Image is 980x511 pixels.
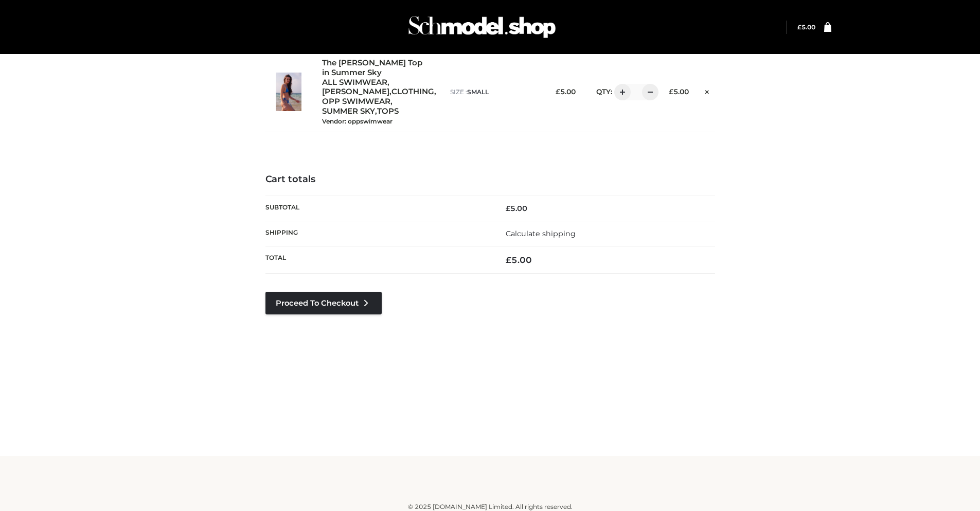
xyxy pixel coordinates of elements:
span: £ [506,255,511,265]
a: CLOTHING [391,87,434,97]
th: Shipping [265,221,490,246]
h4: Cart totals [265,174,715,185]
a: OPP SWIMWEAR [322,97,390,107]
bdi: 5.00 [797,23,815,31]
th: Total [265,246,490,274]
small: Vendor: oppswimwear [322,117,393,125]
bdi: 5.00 [506,204,527,213]
div: QTY: [586,84,651,100]
bdi: 5.00 [669,87,689,96]
img: Schmodel Admin 964 [405,7,559,47]
span: £ [556,87,560,96]
span: £ [797,23,801,31]
th: Subtotal [265,196,490,221]
span: £ [506,204,510,213]
a: Proceed to Checkout [265,292,382,314]
bdi: 5.00 [506,255,532,265]
a: The [PERSON_NAME] Top in Summer Sky [322,58,428,78]
a: Calculate shipping [506,229,576,238]
bdi: 5.00 [556,87,576,96]
p: size : [450,87,538,97]
a: £5.00 [797,23,815,31]
a: SUMMER SKY [322,107,375,116]
a: [PERSON_NAME] [322,87,389,97]
div: , , , , , [322,58,440,126]
span: £ [669,87,673,96]
a: Remove this item [699,84,715,97]
a: ALL SWIMWEAR [322,78,387,87]
a: TOPS [377,107,399,116]
span: SMALL [467,88,489,96]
